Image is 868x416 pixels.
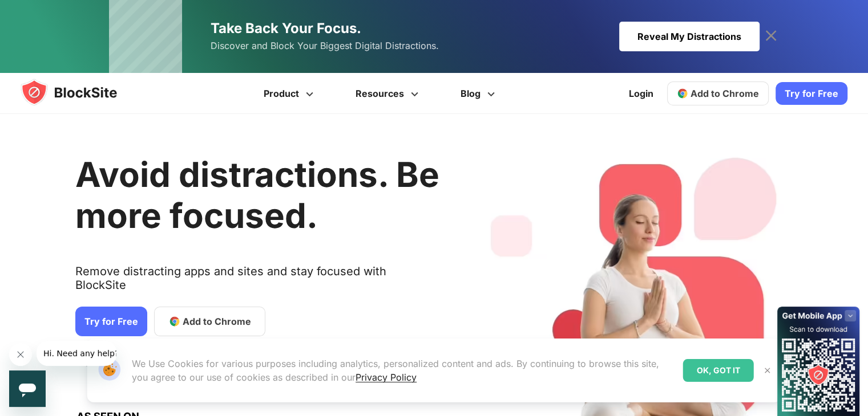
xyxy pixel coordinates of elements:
iframe: Botão para abrir a janela de mensagens [9,370,46,407]
a: Try for Free [75,307,147,336]
span: Discover and Block Your Biggest Digital Distractions. [211,38,439,54]
img: Close [763,366,772,375]
h1: Avoid distractions. Be more focused. [75,154,439,236]
a: Add to Chrome [154,307,265,336]
a: Login [622,80,660,107]
div: OK, GOT IT [683,359,754,382]
a: Resources [336,73,441,114]
text: Remove distracting apps and sites and stay focused with BlockSite [75,264,439,301]
iframe: Fechar mensagem [9,343,32,366]
a: Add to Chrome [667,81,769,105]
span: Hi. Need any help? [7,8,82,17]
p: We Use Cookies for various purposes including analytics, personalized content and ads. By continu... [132,357,674,384]
a: Privacy Policy [356,372,417,383]
a: Product [244,73,336,114]
span: Add to Chrome [691,88,759,99]
iframe: Mensagem da empresa [37,341,116,366]
a: Blog [441,73,518,114]
span: Add to Chrome [183,315,251,328]
a: Try for Free [776,82,847,105]
img: blocksite-icon.5d769676.svg [21,79,139,106]
img: chrome-icon.svg [677,88,688,99]
span: Take Back Your Focus. [211,20,361,36]
div: Reveal My Distractions [619,22,760,51]
button: Close [760,363,775,378]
